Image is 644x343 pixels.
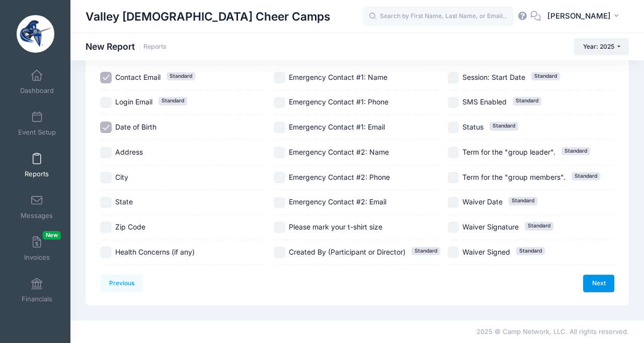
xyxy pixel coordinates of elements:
input: Waiver SignedStandard [448,247,459,258]
span: Year: 2025 [583,43,614,50]
span: Emergency Contact #1: Phone [289,97,388,106]
span: Waiver Date [462,197,503,206]
span: City [115,173,128,181]
span: [PERSON_NAME] [547,11,611,22]
a: Event Setup [13,106,61,141]
input: Emergency Contact #2: Email [274,197,285,208]
span: Term for the "group members". [462,173,566,181]
span: Emergency Contact #1: Name [289,73,387,81]
input: Waiver DateStandard [448,197,459,208]
input: Login EmailStandard [100,97,112,108]
input: Term for the "group members".Standard [448,172,459,183]
span: Event Setup [18,128,56,137]
h1: New Report [86,41,167,52]
span: Standard [490,122,518,130]
span: Standard [561,147,590,155]
span: Dashboard [20,86,54,95]
a: Previous [100,275,143,292]
input: Waiver SignatureStandard [448,221,459,233]
h1: Valley [DEMOGRAPHIC_DATA] Cheer Camps [86,5,331,28]
a: Dashboard [13,64,61,99]
input: Emergency Contact #1: Name [274,72,285,83]
span: Messages [21,211,53,220]
input: City [100,172,112,183]
input: Please mark your t-shirt size [274,221,285,233]
a: Financials [13,273,61,308]
span: Health Concerns (if any) [115,248,195,256]
span: Contact Email [115,73,160,81]
span: Address [115,148,143,156]
span: Standard [525,222,553,230]
span: Reports [25,170,49,178]
a: InvoicesNew [13,231,61,266]
input: Contact EmailStandard [100,72,112,83]
span: Waiver Signature [462,222,519,231]
span: Session: Start Date [462,73,525,81]
a: Reports [143,43,167,51]
span: Standard [572,172,600,180]
input: Search by First Name, Last Name, or Email... [363,7,514,27]
button: [PERSON_NAME] [541,5,629,28]
span: Standard [412,247,440,255]
span: 2025 © Camp Network, LLC. All rights reserved. [476,327,629,335]
span: SMS Enabled [462,97,507,106]
input: Emergency Contact #1: Phone [274,97,285,108]
span: Emergency Contact #2: Name [289,148,389,156]
a: Reports [13,148,61,183]
span: Standard [531,72,560,80]
img: Valley Christian Cheer Camps [17,15,54,53]
span: Standard [513,97,541,105]
span: Standard [167,72,195,80]
span: Standard [516,247,545,255]
span: Emergency Contact #2: Phone [289,173,390,181]
input: Address [100,147,112,158]
span: Emergency Contact #2: Email [289,197,386,206]
span: Financials [22,295,52,303]
a: Messages [13,189,61,224]
span: Created By (Participant or Director) [289,248,406,256]
span: Waiver Signed [462,248,510,256]
span: Please mark your t-shirt size [289,222,382,231]
span: Status [462,123,484,131]
span: New [43,231,61,240]
span: Date of Birth [115,123,156,131]
span: Standard [158,97,187,105]
input: Term for the "group leader".Standard [448,147,459,158]
input: Emergency Contact #1: Email [274,122,285,133]
a: Next [583,275,614,292]
input: SMS EnabledStandard [448,97,459,108]
input: Session: Start DateStandard [448,72,459,83]
span: State [115,197,133,206]
input: Zip Code [100,221,112,233]
span: Emergency Contact #1: Email [289,123,385,131]
span: Login Email [115,97,152,106]
input: Emergency Contact #2: Phone [274,172,285,183]
input: Health Concerns (if any) [100,247,112,258]
input: Emergency Contact #2: Name [274,147,285,158]
span: Invoices [24,253,50,262]
input: State [100,197,112,208]
span: Term for the "group leader". [462,148,555,156]
input: Created By (Participant or Director)Standard [274,247,285,258]
button: Year: 2025 [574,38,629,55]
span: Standard [509,197,537,205]
span: Zip Code [115,222,145,231]
input: StatusStandard [448,122,459,133]
input: Date of Birth [100,122,112,133]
